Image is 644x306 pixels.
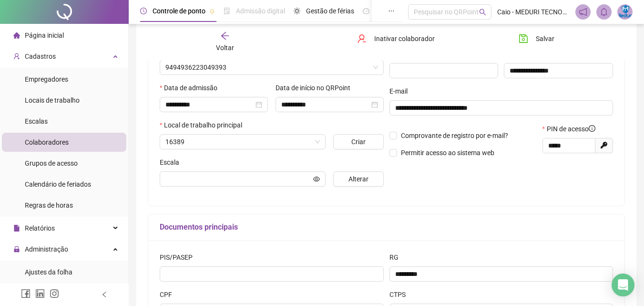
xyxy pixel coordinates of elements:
[618,5,632,19] img: 31116
[25,138,69,146] span: Colaboradores
[153,7,205,15] span: Controle de ponto
[220,31,230,41] span: arrow-left
[25,224,55,232] span: Relatórios
[160,120,248,130] label: Local de trabalho principal
[165,60,378,74] span: 9494936223049393
[511,31,562,46] button: Salvar
[547,124,595,134] span: PIN de acesso
[140,8,147,14] span: clock-circle
[13,225,20,232] span: file
[209,9,215,14] span: pushpin
[25,117,48,125] span: Escalas
[25,201,73,209] span: Regras de horas
[160,157,185,168] label: Escala
[25,75,68,83] span: Empregadores
[25,268,72,276] span: Ajustes da folha
[25,180,91,188] span: Calendário de feriados
[612,274,634,296] div: Open Intercom Messenger
[374,33,435,44] span: Inativar colaborador
[160,252,199,263] label: PIS/PASEP
[388,8,395,14] span: ellipsis
[13,246,20,253] span: lock
[160,222,613,233] h5: Documentos principais
[357,34,367,43] span: user-delete
[351,137,366,147] span: Criar
[536,33,554,44] span: Salvar
[294,8,300,14] span: sun
[600,8,608,16] span: bell
[306,7,354,15] span: Gestão de férias
[333,134,383,149] button: Criar
[21,289,31,298] span: facebook
[236,7,285,15] span: Admissão digital
[50,289,59,298] span: instagram
[224,8,230,14] span: file-done
[389,252,405,263] label: RG
[579,8,587,16] span: notification
[25,32,64,39] span: Página inicial
[165,135,320,149] span: 16389
[25,245,68,253] span: Administração
[35,289,45,298] span: linkedin
[479,9,486,16] span: search
[389,289,412,300] label: CTPS
[313,176,320,182] span: eye
[25,159,78,167] span: Grupos de acesso
[333,171,383,187] button: Alterar
[363,8,369,14] span: dashboard
[13,32,20,39] span: home
[101,291,108,298] span: left
[497,7,570,17] span: Caio - MEDURI TECNOLOGIA EM SEGURANÇA
[350,31,442,46] button: Inativar colaborador
[25,53,56,60] span: Cadastros
[13,53,20,60] span: user-add
[401,149,494,157] span: Permitir acesso ao sistema web
[160,289,178,300] label: CPF
[348,174,368,184] span: Alterar
[276,83,357,93] label: Data de início no QRPoint
[216,44,234,52] span: Voltar
[25,96,80,104] span: Locais de trabalho
[589,125,595,132] span: info-circle
[389,86,414,96] label: E-mail
[401,132,508,139] span: Comprovante de registro por e-mail?
[519,34,528,43] span: save
[160,83,224,93] label: Data de admissão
